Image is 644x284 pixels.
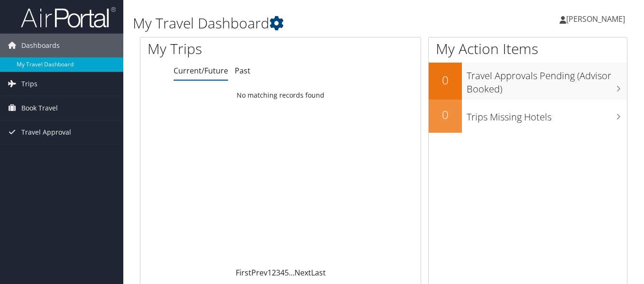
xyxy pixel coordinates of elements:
[429,39,627,59] h1: My Action Items
[285,267,289,278] a: 5
[429,100,627,133] a: 0Trips Missing Hotels
[280,267,285,278] a: 4
[21,96,58,120] span: Book Travel
[147,39,297,59] h1: My Trips
[566,14,625,24] span: [PERSON_NAME]
[467,106,627,124] h3: Trips Missing Hotels
[294,267,311,278] a: Next
[467,64,627,96] h3: Travel Approvals Pending (Advisor Booked)
[429,72,462,88] h2: 0
[251,267,267,278] a: Prev
[235,65,250,76] a: Past
[267,267,272,278] a: 1
[174,65,228,76] a: Current/Future
[133,13,467,33] h1: My Travel Dashboard
[236,267,251,278] a: First
[21,34,60,57] span: Dashboards
[429,63,627,99] a: 0Travel Approvals Pending (Advisor Booked)
[429,107,462,123] h2: 0
[21,6,116,28] img: airportal-logo.png
[560,5,635,33] a: [PERSON_NAME]
[276,267,280,278] a: 3
[21,120,71,144] span: Travel Approval
[311,267,326,278] a: Last
[140,87,421,104] td: No matching records found
[21,72,37,96] span: Trips
[272,267,276,278] a: 2
[289,267,294,278] span: …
